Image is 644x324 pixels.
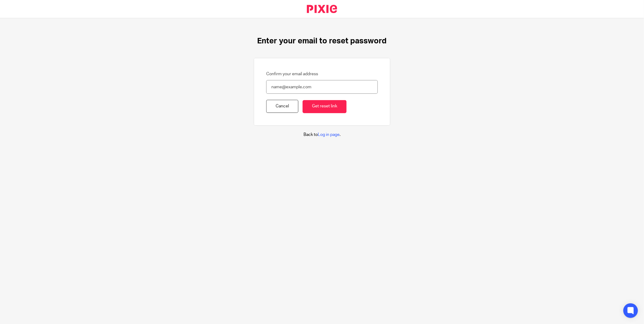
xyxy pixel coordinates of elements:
h1: Enter your email to reset password [257,36,387,46]
label: Confirm your email address [266,71,318,77]
a: Cancel [266,100,298,113]
input: Get reset link [303,100,347,113]
p: Back to . [304,132,340,138]
input: name@example.com [266,80,378,94]
a: Log in page [318,133,340,137]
